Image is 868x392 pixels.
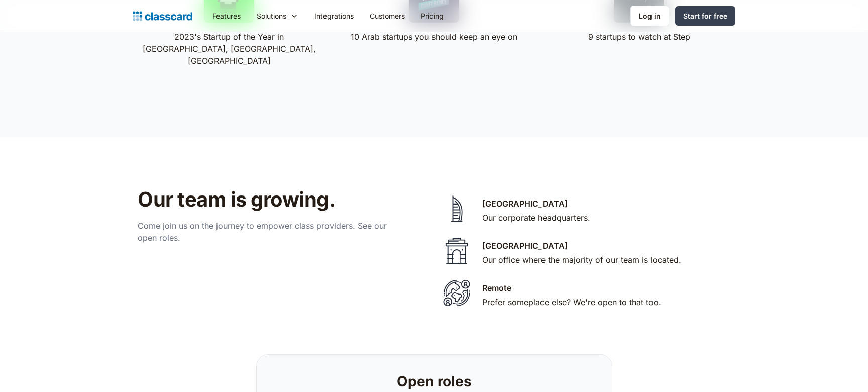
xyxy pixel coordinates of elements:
a: Pricing [413,5,452,27]
h2: Our team is growing. [138,187,457,212]
div: Start for free [683,11,727,21]
div: Remote [482,282,511,294]
div: [GEOGRAPHIC_DATA] [482,240,568,252]
a: Start for free [675,6,735,26]
div: 10 Arab startups you should keep an eye on [351,31,517,43]
div: 9 startups to watch at Step [588,31,690,43]
h2: Open roles [397,373,472,390]
div: 2023's Startup of the Year in [GEOGRAPHIC_DATA], [GEOGRAPHIC_DATA], [GEOGRAPHIC_DATA] [141,31,317,67]
a: Customers [362,5,413,27]
p: Come join us on the journey to empower class providers. See our open roles. [138,220,399,244]
div: Solutions [257,11,286,21]
a: home [133,9,192,23]
a: Features [204,5,249,27]
div: Prefer someplace else? We're open to that too. [482,296,661,308]
div: [GEOGRAPHIC_DATA] [482,198,568,210]
div: Our corporate headquarters. [482,212,590,224]
a: Integrations [306,5,362,27]
div: Our office where the majority of our team is located. [482,254,681,266]
a: Log in [630,6,669,26]
div: Log in [639,11,661,21]
div: Solutions [249,5,306,27]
